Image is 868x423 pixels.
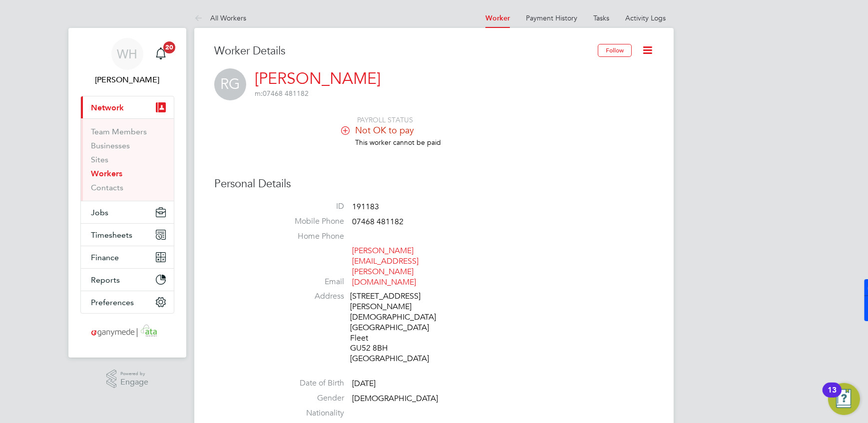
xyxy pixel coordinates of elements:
[80,74,174,86] span: William Heath
[274,231,344,242] label: Home Phone
[91,169,122,178] a: Workers
[274,277,344,287] label: Email
[352,379,376,389] span: [DATE]
[81,96,174,118] button: Network
[355,138,441,147] span: This worker cannot be paid
[91,298,134,307] span: Preferences
[274,291,344,302] label: Address
[352,217,404,227] span: 07468 481182
[214,177,654,191] h3: Personal Details
[91,155,108,164] a: Sites
[81,269,174,291] button: Reports
[91,103,124,112] span: Network
[81,246,174,268] button: Finance
[91,275,120,285] span: Reports
[255,89,309,98] span: 07468 481182
[117,47,138,60] span: WH
[88,324,167,340] img: ganymedesolutions-logo-retina.png
[828,383,860,415] button: Open Resource Center, 13 new notifications
[255,69,381,88] a: [PERSON_NAME]
[80,38,174,86] a: WH[PERSON_NAME]
[593,13,609,22] a: Tasks
[350,291,445,364] div: [STREET_ADDRESS][PERSON_NAME] [DEMOGRAPHIC_DATA] [GEOGRAPHIC_DATA] Fleet GU52 8BH [GEOGRAPHIC_DATA]
[355,124,414,136] span: Not OK to pay
[80,324,174,340] a: Go to home page
[828,390,837,403] div: 13
[91,141,130,150] a: Businesses
[357,115,413,124] span: PAYROLL STATUS
[81,291,174,313] button: Preferences
[91,253,119,262] span: Finance
[106,370,149,389] a: Powered byEngage
[598,44,632,57] button: Follow
[91,208,108,217] span: Jobs
[68,28,186,358] nav: Main navigation
[255,89,263,98] span: m:
[526,13,577,22] a: Payment History
[274,393,344,404] label: Gender
[91,230,132,240] span: Timesheets
[151,38,171,70] a: 20
[120,378,148,387] span: Engage
[625,13,666,22] a: Activity Logs
[214,68,246,100] span: RG
[352,202,379,212] span: 191183
[274,378,344,389] label: Date of Birth
[274,201,344,212] label: ID
[91,127,147,136] a: Team Members
[120,370,148,378] span: Powered by
[274,216,344,227] label: Mobile Phone
[485,14,510,22] a: Worker
[81,201,174,223] button: Jobs
[163,41,175,53] span: 20
[81,118,174,201] div: Network
[194,13,246,22] a: All Workers
[214,44,598,58] h3: Worker Details
[352,246,419,287] a: [PERSON_NAME][EMAIL_ADDRESS][PERSON_NAME][DOMAIN_NAME]
[274,408,344,419] label: Nationality
[352,394,438,404] span: [DEMOGRAPHIC_DATA]
[91,183,123,192] a: Contacts
[81,224,174,246] button: Timesheets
